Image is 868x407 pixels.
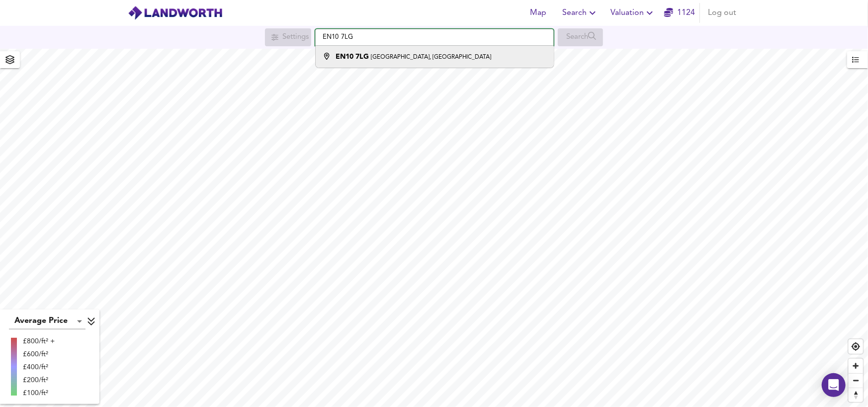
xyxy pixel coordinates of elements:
div: Search for a location first or explore the map [558,28,603,46]
button: Zoom out [849,373,863,388]
div: £200/ft² [23,375,55,385]
span: Valuation [610,6,656,20]
span: Map [526,6,550,20]
div: £100/ft² [23,388,55,398]
span: Search [562,6,599,20]
button: Reset bearing to north [849,388,863,402]
img: logo [128,5,223,20]
input: Enter a location... [315,29,554,46]
span: Log out [708,6,736,20]
small: [GEOGRAPHIC_DATA], [GEOGRAPHIC_DATA] [371,54,491,60]
button: Zoom in [849,359,863,373]
a: 1124 [664,6,695,20]
div: £800/ft² + [23,336,55,346]
div: £400/ft² [23,362,55,372]
button: Find my location [849,339,863,354]
div: Search for a location first or explore the map [265,28,311,46]
div: Open Intercom Messenger [822,373,846,397]
button: Search [558,3,603,23]
button: Valuation [607,3,660,23]
div: Average Price [9,313,86,329]
button: 1124 [664,3,695,23]
span: Reset bearing to north [849,388,863,402]
button: Map [522,3,554,23]
strong: EN10 7LG [336,53,369,60]
div: £600/ft² [23,349,55,359]
span: Zoom out [849,374,863,388]
button: Log out [704,3,740,23]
